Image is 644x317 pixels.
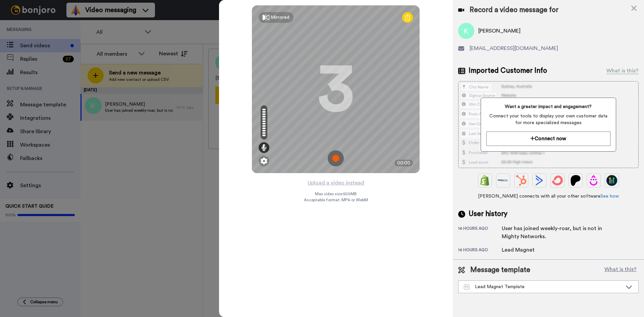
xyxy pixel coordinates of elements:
[498,175,508,186] img: Ontraport
[600,194,619,199] a: See how
[502,224,609,241] div: User has joined weekly-roar, but is not in Mighty Networks.
[552,175,563,186] img: ConvertKit
[304,197,368,203] span: Acceptable format: MP4 or WebM
[328,150,344,166] img: ic_record_start.svg
[464,284,470,290] img: Message-temps.svg
[602,265,639,275] button: What is this?
[458,247,502,254] div: 14 hours ago
[458,193,639,200] span: [PERSON_NAME] connects with all your other software
[486,113,610,126] span: Connect your tools to display your own customer data for more specialized messages
[570,175,581,186] img: Patreon
[317,64,354,114] div: 3
[464,283,622,290] div: Lead Magnet Template
[486,131,610,146] button: Connect now
[606,67,639,75] div: What is this?
[469,66,547,76] span: Imported Customer Info
[458,226,502,241] div: 14 hours ago
[502,246,535,254] div: Lead Magnet
[470,44,558,52] span: [EMAIL_ADDRESS][DOMAIN_NAME]
[306,178,366,187] button: Upload a video instead
[261,158,267,164] img: ic_gear.svg
[394,160,413,166] div: 00:00
[534,175,545,186] img: ActiveCampaign
[470,265,530,275] span: Message template
[606,175,617,186] img: GoHighLevel
[315,191,357,197] span: Max video size: 500 MB
[480,175,490,186] img: Shopify
[469,209,507,219] span: User history
[588,175,599,186] img: Drip
[516,175,527,186] img: Hubspot
[486,103,610,110] span: Want a greater impact and engagement?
